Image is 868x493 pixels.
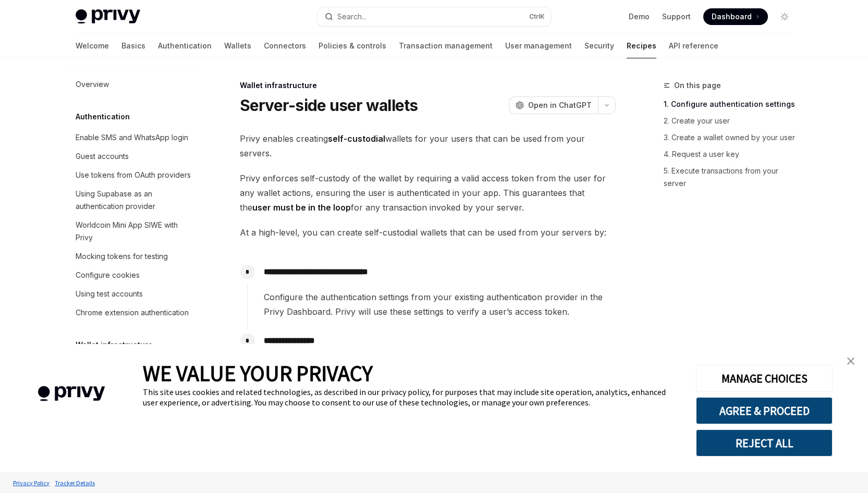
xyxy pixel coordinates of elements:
[76,169,191,181] div: Use tokens from OAuth providers
[67,147,201,166] a: Guest accounts
[703,8,768,25] a: Dashboard
[264,33,306,58] a: Connectors
[10,474,52,492] a: Privacy Policy
[664,96,801,113] a: 1. Configure authentication settings
[67,166,201,184] a: Use tokens from OAuth providers
[240,225,616,240] span: At a high-level, you can create self-custodial wallets that can be used from your servers by:
[509,96,598,114] button: Open in ChatGPT
[328,133,385,144] strong: self-custodial
[143,387,680,408] div: This site uses cookies and related technologies, as described in our privacy policy, for purposes...
[629,11,650,22] a: Demo
[399,33,493,58] a: Transaction management
[67,247,201,266] a: Mocking tokens for testing
[696,365,833,392] button: MANAGE CHOICES
[76,150,129,163] div: Guest accounts
[674,79,721,92] span: On this page
[76,9,140,24] img: light logo
[16,371,127,416] img: company logo
[76,110,130,123] h5: Authentication
[627,33,656,58] a: Recipes
[696,429,833,457] button: REJECT ALL
[158,33,212,58] a: Authentication
[76,188,194,213] div: Using Supabase as an authentication provider
[143,360,373,387] span: WE VALUE YOUR PRIVACY
[776,8,793,25] button: Toggle dark mode
[264,290,615,319] span: Configure the authentication settings from your existing authentication provider in the Privy Das...
[240,80,616,91] div: Wallet infrastructure
[67,303,201,322] a: Chrome extension authentication
[664,163,801,192] a: 5. Execute transactions from your server
[662,11,691,22] a: Support
[76,78,109,91] div: Overview
[252,202,351,213] strong: user must be in the loop
[337,10,366,23] div: Search...
[664,129,801,146] a: 3. Create a wallet owned by your user
[840,351,861,372] a: close banner
[76,288,143,300] div: Using test accounts
[67,75,201,94] a: Overview
[76,219,194,244] div: Worldcoin Mini App SIWE with Privy
[664,146,801,163] a: 4. Request a user key
[76,33,109,58] a: Welcome
[664,113,801,129] a: 2. Create your user
[67,184,201,216] a: Using Supabase as an authentication provider
[528,100,592,110] span: Open in ChatGPT
[240,131,616,161] span: Privy enables creating wallets for your users that can be used from your servers.
[240,171,616,215] span: Privy enforces self-custody of the wallet by requiring a valid access token from the user for any...
[696,397,833,424] button: AGREE & PROCEED
[529,13,545,21] span: Ctrl K
[121,33,145,58] a: Basics
[76,339,153,351] h5: Wallet infrastructure
[67,128,201,147] a: Enable SMS and WhatsApp login
[67,216,201,247] a: Worldcoin Mini App SIWE with Privy
[319,33,386,58] a: Policies & controls
[76,269,140,281] div: Configure cookies
[317,7,551,26] button: Open search
[224,33,251,58] a: Wallets
[669,33,718,58] a: API reference
[505,33,572,58] a: User management
[52,474,97,492] a: Tracker Details
[240,96,418,115] h1: Server-side user wallets
[712,11,752,22] span: Dashboard
[76,306,189,319] div: Chrome extension authentication
[847,358,854,365] img: close banner
[67,285,201,303] a: Using test accounts
[67,266,201,285] a: Configure cookies
[584,33,614,58] a: Security
[76,250,168,263] div: Mocking tokens for testing
[76,131,188,144] div: Enable SMS and WhatsApp login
